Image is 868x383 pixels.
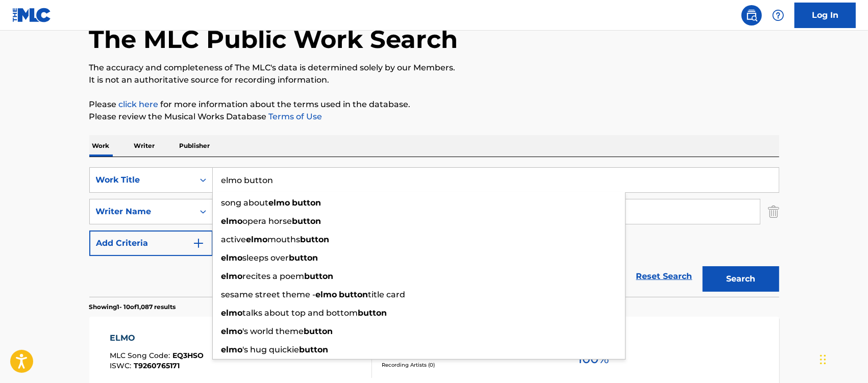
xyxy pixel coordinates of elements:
strong: elmo [221,308,243,318]
strong: button [292,198,321,208]
span: ISWC : [110,361,134,370]
strong: button [300,345,329,354]
span: song about [221,198,269,208]
div: ELMO [110,332,204,344]
strong: elmo [269,198,290,208]
strong: button [358,308,387,318]
span: title card [368,290,406,299]
p: Work [89,135,113,157]
span: recites a poem [243,271,305,281]
strong: elmo [221,271,243,281]
div: Drag [820,344,826,375]
p: Showing 1 - 10 of 1,087 results [89,302,176,312]
button: Add Criteria [89,231,213,256]
strong: elmo [221,345,243,354]
p: It is not an authoritative source for recording information. [89,74,779,86]
p: Writer [131,135,158,157]
span: 's hug quickie [243,345,300,354]
p: The accuracy and completeness of The MLC's data is determined solely by our Members. [89,62,779,74]
img: search [746,9,758,21]
h1: The MLC Public Work Search [89,24,458,55]
span: opera horse [243,216,292,226]
a: Public Search [741,5,762,25]
a: Log In [795,3,856,28]
strong: button [289,253,318,263]
img: Delete Criterion [768,199,779,224]
strong: elmo [316,290,337,299]
strong: button [292,216,321,226]
form: Search Form [89,167,779,297]
span: mouths [268,235,301,244]
span: talks about top and bottom [243,308,358,318]
strong: button [304,326,333,336]
div: Recording Artists ( 0 ) [382,361,536,369]
button: Search [703,266,779,292]
span: active [221,235,246,244]
span: MLC Song Code : [110,351,172,360]
strong: button [339,290,368,299]
a: Reset Search [631,265,698,288]
span: 's world theme [243,326,304,336]
strong: elmo [246,235,268,244]
strong: elmo [221,326,243,336]
img: 9d2ae6d4665cec9f34b9.svg [192,237,205,249]
img: MLC Logo [12,8,52,22]
div: Help [768,5,788,25]
span: sesame street theme - [221,290,316,299]
a: click here [119,99,159,109]
p: Publisher [177,135,213,157]
span: EQ3HSO [172,351,204,360]
img: help [772,9,784,21]
strong: button [305,271,334,281]
a: Terms of Use [267,112,323,121]
p: Please for more information about the terms used in the database. [89,98,779,111]
span: T9260765171 [134,361,180,370]
strong: button [301,235,330,244]
div: Writer Name [96,206,188,218]
span: sleeps over [243,253,289,263]
iframe: Chat Widget [817,334,868,383]
strong: elmo [221,253,243,263]
p: Please review the Musical Works Database [89,111,779,123]
div: Work Title [96,174,188,186]
strong: elmo [221,216,243,226]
